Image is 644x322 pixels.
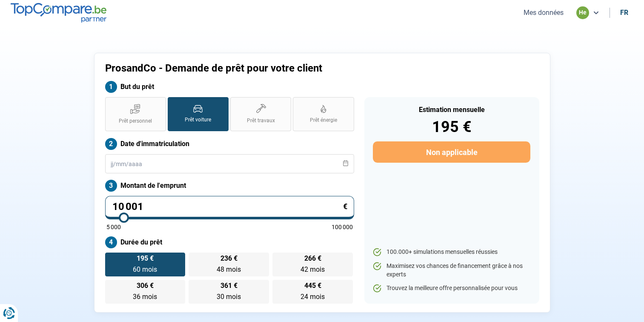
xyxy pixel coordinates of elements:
[304,282,321,289] span: 445 €
[137,282,154,289] span: 306 €
[217,265,241,273] span: 48 mois
[301,265,325,273] span: 42 mois
[137,255,154,262] span: 195 €
[105,154,354,173] input: jj/mm/aaaa
[133,265,157,273] span: 60 mois
[304,255,321,262] span: 266 €
[106,224,121,230] span: 5 000
[220,255,238,262] span: 236 €
[521,8,566,17] button: Mes données
[105,180,354,192] label: Montant de l'emprunt
[373,248,530,256] li: 100.000+ simulations mensuelles réussies
[105,236,354,248] label: Durée du prêt
[301,293,325,301] span: 24 mois
[343,203,347,210] span: €
[373,106,530,113] div: Estimation mensuelle
[620,9,628,17] div: fr
[220,282,238,289] span: 361 €
[105,62,428,75] h1: ProsandCo - Demande de prêt pour votre client
[373,262,530,279] li: Maximisez vos chances de financement grâce à nos experts
[576,6,589,19] div: he
[105,81,354,93] label: But du prêt
[217,293,241,301] span: 30 mois
[11,3,106,22] img: TopCompare.be
[373,141,530,163] button: Non applicable
[247,117,275,124] span: Prêt travaux
[105,138,354,150] label: Date d'immatriculation
[133,293,157,301] span: 36 mois
[373,119,530,135] div: 195 €
[373,284,530,293] li: Trouvez la meilleure offre personnalisée pour vous
[119,118,152,125] span: Prêt personnel
[185,116,211,124] span: Prêt voiture
[332,224,353,230] span: 100 000
[310,117,337,124] span: Prêt énergie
